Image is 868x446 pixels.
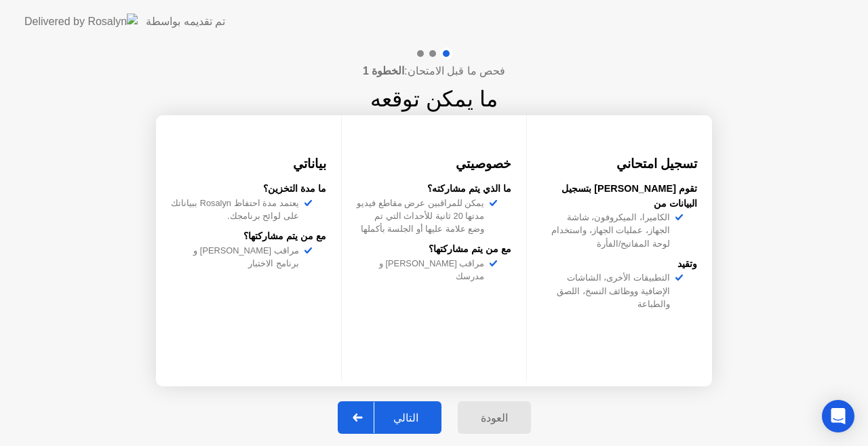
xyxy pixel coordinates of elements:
div: مراقب [PERSON_NAME] و برنامج الاختبار [171,244,304,270]
div: ما مدة التخزين؟ [171,182,326,197]
div: تم تقديمه بواسطة [146,14,225,30]
h4: فحص ما قبل الامتحان: [363,63,505,79]
div: Open Intercom Messenger [822,400,854,432]
div: يعتمد مدة احتفاظ Rosalyn ببياناتك على لوائح برنامجك. [171,197,304,222]
h1: ما يمكن توقعه [370,83,498,115]
div: يمكن للمراقبين عرض مقاطع فيديو مدتها 20 ثانية للأحداث التي تم وضع علامة عليها أو الجلسة بأكملها [357,197,490,236]
div: مع من يتم مشاركتها؟ [357,242,512,257]
button: التالي [338,401,441,434]
div: ما الذي يتم مشاركته؟ [357,182,512,197]
h3: خصوصيتي [357,155,512,174]
b: الخطوة 1 [363,65,404,77]
h3: بياناتي [171,155,326,174]
div: مراقب [PERSON_NAME] و مدرسك [357,257,490,283]
button: العودة [458,401,531,434]
img: Delivered by Rosalyn [24,14,138,29]
div: تقوم [PERSON_NAME] بتسجيل البيانات من [542,182,697,211]
div: وتقيد [542,257,697,272]
div: التالي [374,411,437,424]
div: العودة [462,411,527,424]
div: مع من يتم مشاركتها؟ [171,229,326,244]
div: الكاميرا، الميكروفون، شاشة الجهاز، عمليات الجهاز، واستخدام لوحة المفاتيح/الفأرة [542,211,675,250]
h3: تسجيل امتحاني [542,155,697,174]
div: التطبيقات الأخرى، الشاشات الإضافية ووظائف النسخ، اللصق والطباعة [542,271,675,310]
